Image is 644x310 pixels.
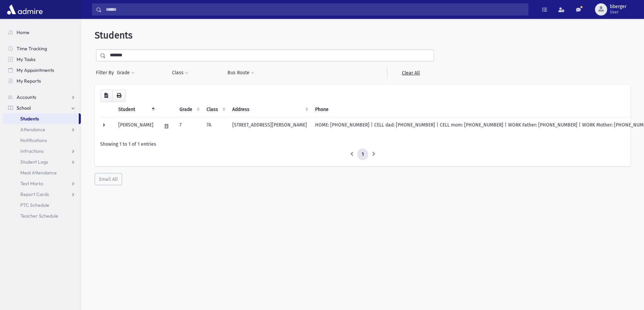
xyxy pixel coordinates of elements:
a: Time Tracking [3,43,81,54]
span: User [610,9,626,15]
td: [STREET_ADDRESS][PERSON_NAME] [228,117,311,135]
button: Class [172,67,189,79]
span: Accounts [17,94,36,100]
span: Meal Attendance [20,170,57,176]
span: Student Logs [20,159,48,165]
th: Student: activate to sort column descending [114,102,158,117]
td: 7A [202,117,228,135]
img: AdmirePro [5,3,44,16]
a: Infractions [3,146,81,157]
span: My Reports [17,78,41,84]
span: Report Cards [20,191,49,197]
span: My Appointments [17,67,54,73]
button: Print [112,90,126,102]
span: PTC Schedule [20,202,49,208]
th: Grade: activate to sort column ascending [175,102,202,117]
a: Home [3,27,81,38]
a: Student Logs [3,157,81,167]
button: Grade [117,67,135,79]
a: Clear All [387,67,434,79]
span: Students [95,30,133,41]
a: PTC Schedule [3,200,81,210]
a: Attendance [3,124,81,135]
span: Notifications [20,137,47,143]
a: My Appointments [3,65,81,76]
th: Class: activate to sort column ascending [202,102,228,117]
button: Bus Route [227,67,255,79]
a: Notifications [3,135,81,146]
a: My Tasks [3,54,81,65]
span: Test Marks [20,180,43,187]
span: My Tasks [17,56,35,62]
a: Teacher Schedule [3,210,81,221]
a: School [3,103,81,113]
a: Test Marks [3,178,81,189]
a: My Reports [3,76,81,86]
div: Showing 1 to 1 of 1 entries [100,141,625,148]
span: bberger [610,4,626,9]
span: Home [17,29,29,35]
span: Students [20,116,39,122]
span: Filter By [96,69,117,76]
a: Meal Attendance [3,167,81,178]
span: School [17,105,31,111]
a: Report Cards [3,189,81,200]
input: Search [102,3,528,16]
td: 7 [175,117,202,135]
span: Infractions [20,148,44,154]
th: Address: activate to sort column ascending [228,102,311,117]
button: Email All [95,173,122,185]
span: Teacher Schedule [20,213,58,219]
span: Attendance [20,126,45,133]
button: CSV [100,90,113,102]
a: 1 [357,148,368,161]
td: [PERSON_NAME] [114,117,158,135]
a: Accounts [3,92,81,103]
span: Time Tracking [17,46,47,52]
a: Students [3,113,79,124]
